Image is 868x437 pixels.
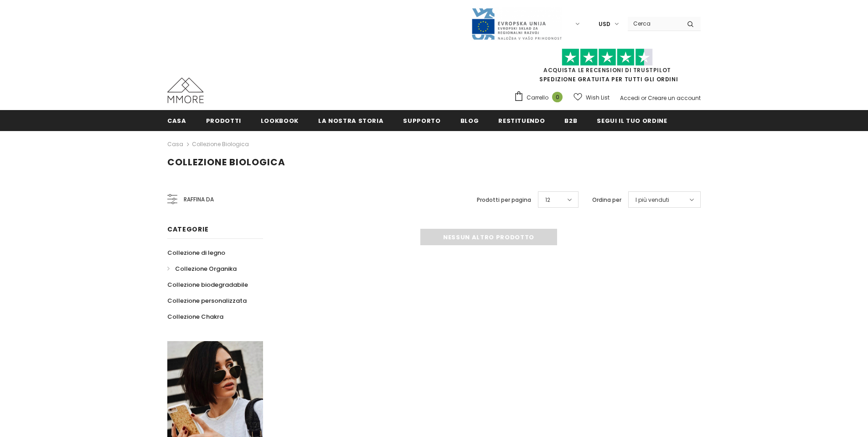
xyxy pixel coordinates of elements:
a: Carrello 0 [514,91,567,105]
span: Collezione di legno [167,248,225,257]
a: B2B [564,110,577,131]
a: Collezione biodegradabile [167,277,248,293]
span: Collezione personalizzata [167,296,247,305]
a: Casa [167,139,183,150]
span: Wish List [586,93,610,102]
span: supporto [403,116,440,125]
a: Restituendo [498,110,545,131]
img: Fidati di Pilot Stars [562,48,653,66]
a: Acquista le recensioni di TrustPilot [543,66,671,74]
span: Raffina da [184,195,214,205]
span: 12 [545,195,550,205]
span: Collezione Chakra [167,312,223,321]
span: Segui il tuo ordine [597,116,667,125]
a: Collezione biologica [192,140,249,148]
span: Prodotti [206,116,241,125]
a: Wish List [573,90,610,105]
span: 0 [552,92,563,102]
a: Blog [460,110,479,131]
a: Collezione di legno [167,245,225,261]
span: SPEDIZIONE GRATUITA PER TUTTI GLI ORDINI [514,53,701,83]
a: La nostra storia [318,110,383,131]
a: Javni Razpis [471,20,562,27]
span: La nostra storia [318,116,383,125]
a: Casa [167,110,186,131]
a: Accedi [620,94,640,102]
a: Lookbook [261,110,299,131]
span: Lookbook [261,116,299,125]
span: Carrello [527,93,548,102]
img: Javni Razpis [471,7,562,41]
a: Segui il tuo ordine [597,110,667,131]
span: Restituendo [498,116,545,125]
span: Collezione Organika [175,264,237,273]
a: Creare un account [648,94,701,102]
label: Prodotti per pagina [477,195,531,205]
span: Collezione biodegradabile [167,280,248,289]
span: Categorie [167,225,208,234]
label: Ordina per [592,195,621,205]
span: Blog [460,116,479,125]
span: I più venduti [635,195,669,205]
span: USD [599,20,610,29]
img: Casi MMORE [167,78,204,103]
input: Search Site [628,17,680,30]
span: B2B [564,116,577,125]
span: or [641,94,646,102]
span: Collezione biologica [167,156,285,168]
a: Collezione personalizzata [167,293,247,309]
a: Collezione Chakra [167,309,223,325]
a: supporto [403,110,440,131]
span: Casa [167,116,186,125]
a: Prodotti [206,110,241,131]
a: Collezione Organika [167,261,237,277]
